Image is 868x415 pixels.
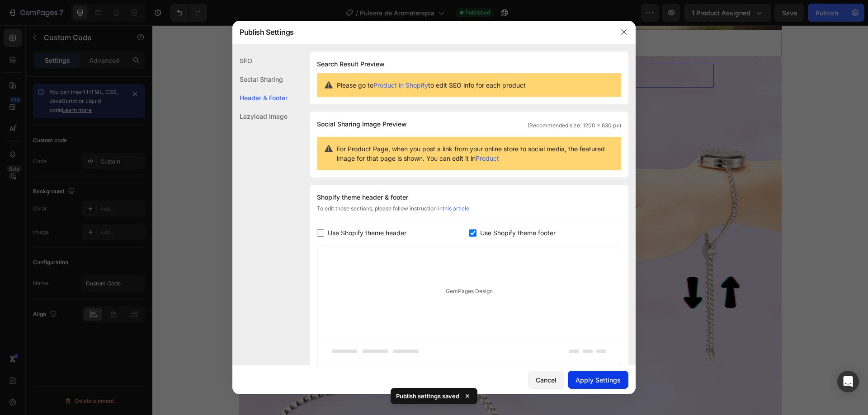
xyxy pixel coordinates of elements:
span: Use Shopify theme header [328,228,406,238]
div: GemPages Design [317,246,621,337]
span: Social Sharing Image Preview [317,119,407,130]
span: For Product Page, when you post a link from your online store to social media, the featured image... [337,144,614,163]
div: Social Sharing [232,70,288,89]
div: To edit those sections, please follow instruction in [317,205,621,220]
div: Lazyload Image [232,107,288,126]
div: Publish Settings [232,20,612,44]
span: Use Shopify theme footer [480,228,556,238]
a: this article [443,205,469,212]
div: Apply Settings [576,375,621,385]
div: Open Intercom Messenger [837,371,859,392]
div: Shopify theme header & footer [317,192,621,203]
p: Publish settings saved [396,392,459,401]
div: Cancel [536,375,557,385]
button: Cancel [528,371,564,389]
div: Custom Code [166,26,204,34]
h1: Search Result Preview [317,59,621,70]
div: SEO [232,51,288,70]
span: Please go to to edit SEO info for each product [337,80,526,90]
div: Header & Footer [232,89,288,107]
p: Publish the page to see the content. [155,46,561,55]
button: Apply Settings [568,371,628,389]
div: Drop element here [340,14,387,22]
a: Product [476,154,499,162]
span: (Recommended size: 1200 x 630 px) [528,121,621,130]
a: Product in Shopify [373,81,428,89]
